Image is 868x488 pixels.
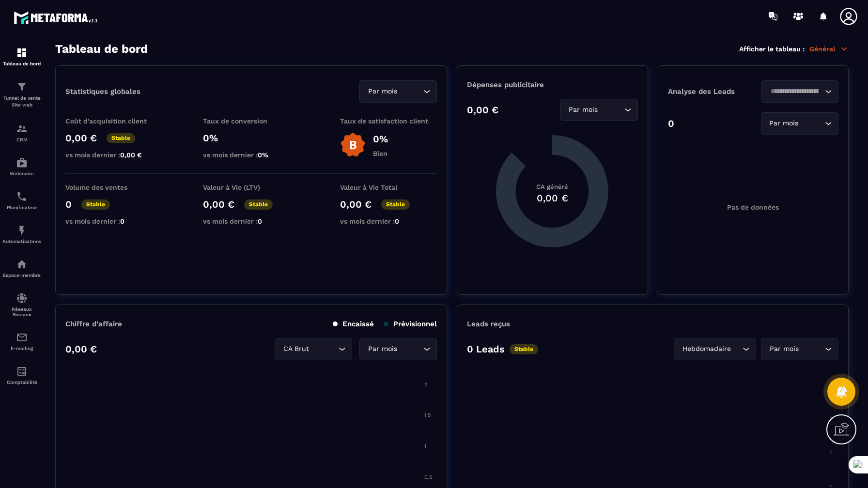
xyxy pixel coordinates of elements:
[467,343,505,355] p: 0 Leads
[373,133,388,145] p: 0%
[2,74,41,116] a: formationformationTunnel de vente Site web
[203,151,300,159] p: vs mois dernier :
[424,412,431,418] tspan: 1.5
[16,292,28,304] img: social-network
[281,344,311,354] span: CA Brut
[2,40,41,74] a: formationformationTableau de bord
[467,104,498,116] p: 0,00 €
[203,132,300,144] p: 0%
[600,105,622,115] input: Search for option
[16,47,28,59] img: formation
[203,117,300,125] p: Taux de conversion
[381,199,410,210] p: Stable
[727,203,779,211] p: Pas de données
[16,259,28,270] img: automations
[16,332,28,343] img: email
[107,133,135,143] p: Stable
[467,320,510,328] p: Leads reçus
[739,45,805,53] p: Afficher le tableau :
[244,199,273,210] p: Stable
[16,81,28,92] img: formation
[680,344,733,354] span: Hebdomadaire
[2,346,41,351] p: E-mailing
[81,199,110,210] p: Stable
[467,80,637,89] p: Dépenses publicitaire
[2,95,41,108] p: Tunnel de vente Site web
[830,450,832,456] tspan: 1
[2,137,41,142] p: CRM
[258,217,262,225] span: 0
[2,183,41,217] a: schedulerschedulerPlanificateur
[16,366,28,377] img: accountant
[2,116,41,150] a: formationformationCRM
[359,338,437,360] div: Search for option
[16,225,28,236] img: automations
[733,344,740,354] input: Search for option
[2,306,41,317] p: Réseaux Sociaux
[668,87,753,96] p: Analyse des Leads
[340,132,366,158] img: b-badge-o.b3b20ee6.svg
[2,380,41,385] p: Comptabilité
[2,217,41,251] a: automationsautomationsAutomatisations
[674,338,756,360] div: Search for option
[65,132,97,144] p: 0,00 €
[510,344,538,354] p: Stable
[366,86,399,97] span: Par mois
[14,9,101,27] img: logo
[2,150,41,183] a: automationsautomationsWebinaire
[258,151,268,159] span: 0%
[65,198,72,210] p: 0
[203,183,300,191] p: Valeur à Vie (LTV)
[2,171,41,176] p: Webinaire
[275,338,352,360] div: Search for option
[767,86,822,97] input: Search for option
[2,251,41,285] a: automationsautomationsEspace membre
[340,217,437,225] p: vs mois dernier :
[424,381,427,388] tspan: 2
[2,61,41,66] p: Tableau de bord
[65,117,162,125] p: Coût d'acquisition client
[65,217,162,225] p: vs mois dernier :
[311,344,336,354] input: Search for option
[761,338,838,360] div: Search for option
[395,217,399,225] span: 0
[340,117,437,125] p: Taux de satisfaction client
[2,205,41,210] p: Planificateur
[120,151,142,159] span: 0,00 €
[384,320,437,328] p: Prévisionnel
[399,86,421,97] input: Search for option
[65,343,97,355] p: 0,00 €
[373,150,388,157] p: Bien
[16,123,28,135] img: formation
[767,118,801,129] span: Par mois
[2,273,41,278] p: Espace membre
[359,80,437,103] div: Search for option
[2,324,41,358] a: emailemailE-mailing
[203,217,300,225] p: vs mois dernier :
[424,474,432,480] tspan: 0.5
[333,320,374,328] p: Encaissé
[16,191,28,202] img: scheduler
[16,157,28,168] img: automations
[340,183,437,191] p: Valeur à Vie Total
[203,198,234,210] p: 0,00 €
[809,45,849,53] p: Général
[366,344,399,354] span: Par mois
[65,151,162,159] p: vs mois dernier :
[2,358,41,392] a: accountantaccountantComptabilité
[340,198,372,210] p: 0,00 €
[424,443,426,449] tspan: 1
[65,87,140,96] p: Statistiques globales
[55,42,148,56] h3: Tableau de bord
[767,344,801,354] span: Par mois
[761,112,838,135] div: Search for option
[65,183,162,191] p: Volume des ventes
[65,320,122,328] p: Chiffre d’affaire
[801,344,822,354] input: Search for option
[2,239,41,244] p: Automatisations
[120,217,124,225] span: 0
[668,118,674,129] p: 0
[761,80,838,103] div: Search for option
[567,105,600,115] span: Par mois
[399,344,421,354] input: Search for option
